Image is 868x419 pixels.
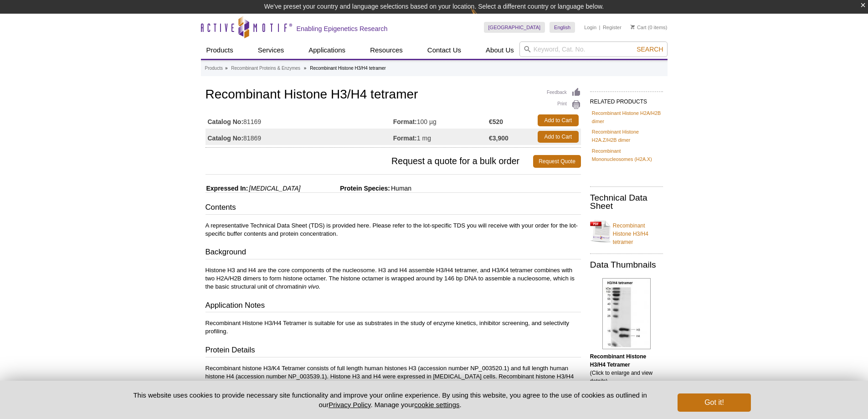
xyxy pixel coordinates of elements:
[118,390,663,409] p: This website uses cookies to provide necessary site functionality and improve your online experie...
[590,216,663,246] a: Recombinant Histone H3/H4 tetramer
[205,247,581,259] h3: Background
[590,91,663,108] h2: RELATED PRODUCTS
[205,345,581,357] h3: Protein Details
[393,118,417,126] strong: Format:
[590,352,663,385] p: (Click to enlarge and view details)
[205,155,534,168] span: Request a quote for a bulk order
[592,128,661,144] a: Recombinant Histone H2A.Z/H2B dimer
[590,194,663,210] h2: Technical Data Sheet
[599,22,601,33] li: |
[538,131,579,143] a: Add to Cart
[205,266,581,291] p: Histone H3 and H4 are the core components of the nucleosome. H3 and H4 assemble H3/H4 tetramer, a...
[205,112,393,129] td: 81169
[303,41,351,59] a: Applications
[365,41,408,59] a: Resources
[471,7,495,28] img: Change Here
[249,185,300,192] i: [MEDICAL_DATA]
[390,185,411,192] span: Human
[393,129,489,145] td: 1 mg
[634,45,666,53] button: Search
[550,22,575,33] a: English
[205,129,393,145] td: 81869
[592,147,661,163] a: Recombinant Mononucleosomes (H2A.X)
[329,401,370,409] a: Privacy Policy
[252,41,290,59] a: Services
[631,25,635,29] img: Your Cart
[547,88,581,98] a: Feedback
[393,134,417,142] strong: Format:
[414,401,459,409] button: cookie settings
[205,88,581,103] h1: Recombinant Histone H3/H4 tetramer
[205,64,223,72] a: Products
[584,24,596,31] a: Login
[538,114,579,126] a: Add to Cart
[205,185,248,192] span: Expressed In:
[302,185,390,192] span: Protein Species:
[592,109,661,125] a: Recombinant Histone H2A/H2B dimer
[304,66,307,71] li: »
[297,25,388,33] h2: Enabling Epigenetics Research
[547,100,581,110] a: Print
[231,64,300,72] a: Recombinant Proteins & Enzymes
[590,353,646,368] b: Recombinant Histone H3/H4 Tetramer
[480,41,519,59] a: About Us
[602,278,651,349] img: Recombinant Histone H3/H4 Tetramer
[208,118,244,126] strong: Catalog No:
[533,155,581,168] a: Request Quote
[637,46,663,53] span: Search
[489,134,508,142] strong: €3,900
[631,22,668,33] li: (0 items)
[208,134,244,142] strong: Catalog No:
[519,41,668,57] input: Keyword, Cat. No.
[205,319,581,336] p: Recombinant Histone H3/H4 Tetramer is suitable for use as substrates in the study of enzyme kinet...
[201,41,239,59] a: Products
[678,393,750,412] button: Got it!
[422,41,467,59] a: Contact Us
[205,222,581,238] p: A representative Technical Data Sheet (TDS) is provided here. Please refer to the lot-specific TD...
[590,261,663,269] h2: Data Thumbnails
[603,24,621,31] a: Register
[205,202,581,215] h3: Contents
[302,283,320,290] i: in vivo.
[489,118,503,126] strong: €520
[205,364,581,389] p: Recombinant histone H3/K4 Tetramer consists of full length human histones H3 (accession number NP...
[310,66,386,71] li: Recombinant Histone H3/H4 tetramer
[225,66,228,71] li: »
[205,300,581,313] h3: Application Notes
[484,22,545,33] a: [GEOGRAPHIC_DATA]
[393,112,489,129] td: 100 µg
[631,24,647,31] a: Cart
